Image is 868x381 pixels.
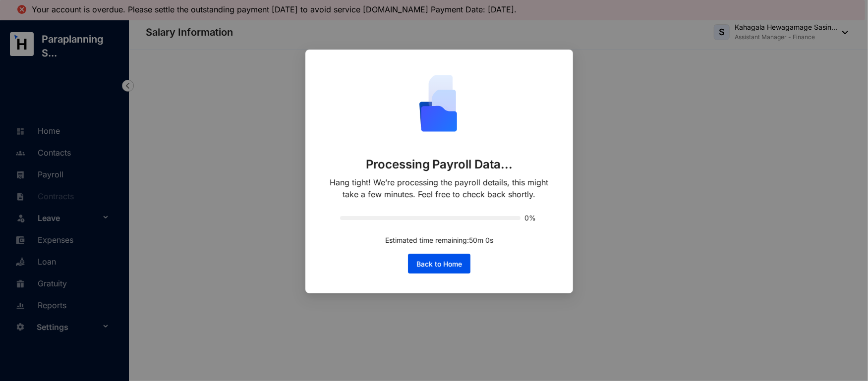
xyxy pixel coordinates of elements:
[416,259,462,269] span: Back to Home
[408,254,470,273] button: Back to Home
[385,235,493,246] p: Estimated time remaining: 50 m 0 s
[325,176,553,200] p: Hang tight! We’re processing the payroll details, this might take a few minutes. Feel free to che...
[524,215,538,221] span: 0%
[365,157,513,172] p: Processing Payroll Data...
